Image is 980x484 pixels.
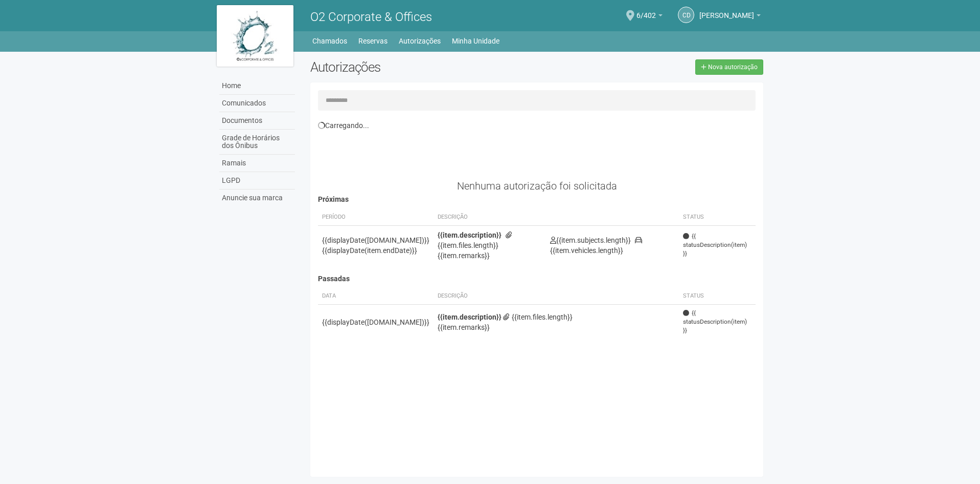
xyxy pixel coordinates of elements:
h4: Próximas [318,196,756,203]
h2: Autorizações [310,59,529,75]
span: 6/402 [636,2,656,19]
div: {{displayDate(item.endDate)}} [322,245,429,256]
a: Chamados [312,34,347,48]
span: {{item.vehicles.length}} [550,236,642,255]
a: Reservas [358,34,388,48]
a: Ramais [219,155,295,172]
th: Status [679,209,756,226]
span: {{item.files.length}} [438,231,514,249]
a: Autorizações [399,34,441,48]
a: Nova autorização [695,59,763,75]
span: Cristine da Silva Covinha [699,2,754,19]
div: {{displayDate([DOMAIN_NAME])}} [322,235,429,245]
span: {{item.subjects.length}} [550,236,631,244]
span: O2 Corporate & Offices [310,10,432,24]
span: Nova autorização [708,64,758,71]
strong: {{item.description}} [438,313,502,321]
a: Minha Unidade [452,34,499,48]
a: 6/402 [636,13,663,21]
th: Período [318,209,434,226]
a: Documentos [219,112,295,130]
th: Data [318,288,434,305]
a: Home [219,77,295,95]
span: {{item.files.length}} [503,313,573,321]
span: {{ statusDescription(item) }} [683,309,751,335]
th: Descrição [434,288,679,305]
div: Nenhuma autorização foi solicitada [318,181,756,191]
span: {{ statusDescription(item) }} [683,232,751,258]
a: Anuncie sua marca [219,190,295,206]
a: Cd [678,7,694,23]
a: Comunicados [219,95,295,112]
div: Carregando... [318,121,756,130]
div: {{item.remarks}} [438,322,675,332]
th: Descrição [434,209,546,226]
h4: Passadas [318,275,756,283]
a: Grade de Horários dos Ônibus [219,130,295,155]
img: logo.jpg [217,5,293,67]
th: Status [679,288,756,305]
a: [PERSON_NAME] [699,13,761,21]
a: LGPD [219,172,295,190]
div: {{displayDate([DOMAIN_NAME])}} [322,317,429,327]
strong: {{item.description}} [438,231,502,239]
div: {{item.remarks}} [438,250,542,261]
